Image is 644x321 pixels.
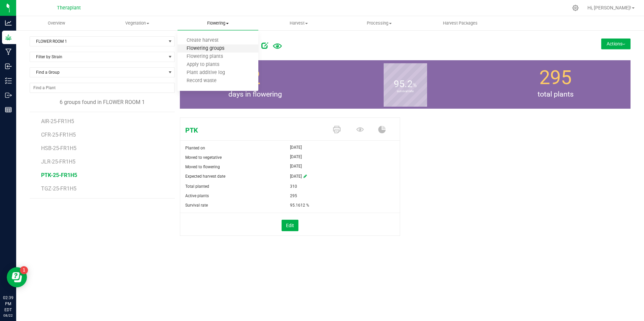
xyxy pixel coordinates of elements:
span: Expected harvest date [185,174,225,179]
span: Find a Group [30,68,166,77]
button: Actions [601,38,631,49]
span: days in flowering [180,89,330,100]
span: Theraplant [57,5,81,11]
a: Flowering Create harvest Flowering groups Flowering plants Apply to plants Plant additive log Rec... [178,16,258,30]
input: NO DATA FOUND [30,83,174,93]
span: select [166,37,174,46]
b: survival rate [384,61,427,121]
group-info-box: Total number of plants [485,60,625,109]
span: Flowering [178,20,258,26]
span: 95.1612 % [290,201,309,210]
span: Harvest Packages [434,20,487,26]
span: 295 [539,66,572,89]
span: Total planted [185,184,209,189]
span: Harvest [259,20,339,26]
span: [DATE] [290,143,302,151]
p: 08/22 [3,313,13,318]
span: FLOWER ROOM 1 [30,37,166,46]
a: Processing [339,16,420,30]
span: Moved to flowering [185,165,220,169]
span: Overview [39,20,74,26]
a: Overview [16,16,97,30]
a: Harvest Packages [420,16,501,30]
span: Record waste [178,78,226,84]
span: [DATE] [290,153,302,161]
span: Vegetation [97,20,178,26]
span: Moved to vegetative [185,155,222,160]
inline-svg: Outbound [5,92,12,99]
inline-svg: Manufacturing [5,48,12,55]
group-info-box: Survival rate [335,60,475,109]
span: Filter by Strain [30,52,166,62]
span: Survival rate [185,203,208,208]
button: Edit [282,220,298,231]
span: TGZ-25-FR1H5 [41,185,76,192]
span: Hi, [PERSON_NAME]! [587,5,631,10]
iframe: Resource center unread badge [20,266,28,274]
span: Plant additive log [178,70,234,76]
span: Planted on [185,146,205,150]
span: Flowering groups [178,46,233,51]
inline-svg: Reports [5,106,12,113]
span: CFR-25-FR1H5 [41,132,76,138]
inline-svg: Inventory [5,77,12,84]
span: [DATE] [290,162,302,170]
inline-svg: Inbound [5,63,12,70]
span: JLR-25-FR1H5 [41,158,75,165]
span: PTK [180,125,326,135]
span: Processing [340,20,420,26]
a: Harvest [258,16,339,30]
span: 295 [290,191,297,201]
span: Active plants [185,193,209,198]
p: FLOWER ROOM 1 [185,54,550,60]
div: 6 groups found in FLOWER ROOM 1 [30,98,175,106]
span: Create harvest [178,38,228,43]
span: PTK-25-FR1H5 [41,172,77,178]
a: Vegetation [97,16,178,30]
span: HSB-25-FR1H5 [41,145,76,151]
iframe: Resource center [7,267,27,287]
span: [DATE] [290,172,302,182]
group-info-box: Days in flowering [185,60,325,109]
inline-svg: Grow [5,34,12,41]
span: 310 [290,182,297,191]
span: Flowering plants [178,54,232,60]
span: total plants [480,89,631,100]
span: Apply to plants [178,62,228,68]
div: Manage settings [571,5,580,11]
p: 02:39 PM EDT [3,295,13,313]
inline-svg: Analytics [5,20,12,26]
span: AIR-25-FR1H5 [41,118,74,124]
